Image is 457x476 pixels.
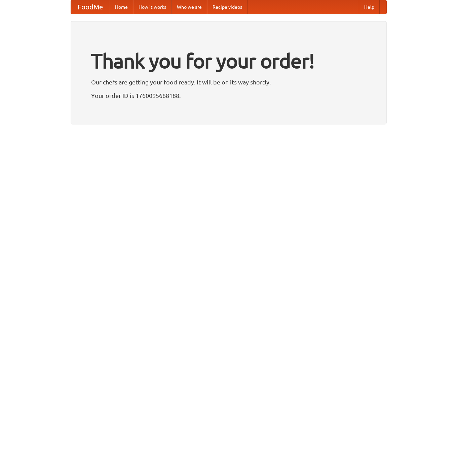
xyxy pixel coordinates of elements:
a: Recipe videos [207,0,247,14]
a: How it works [133,0,172,14]
h1: Thank you for your order! [91,45,366,77]
p: Your order ID is 1760095668188. [91,90,366,101]
a: Help [359,0,380,14]
a: FoodMe [71,0,110,14]
p: Our chefs are getting your food ready. It will be on its way shortly. [91,77,366,87]
a: Home [110,0,133,14]
a: Who we are [172,0,207,14]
